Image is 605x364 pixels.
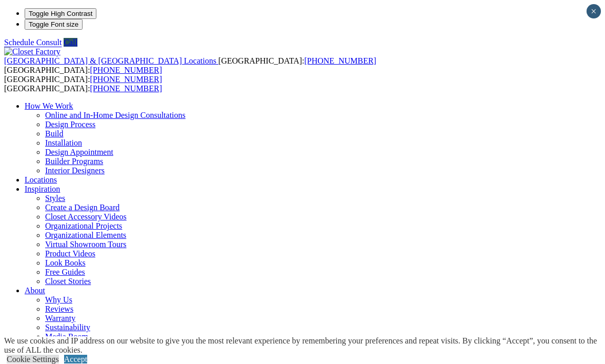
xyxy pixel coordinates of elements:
a: Free Guides [45,268,85,276]
a: Closet Accessory Videos [45,212,127,221]
a: Build [45,129,64,138]
a: [PHONE_NUMBER] [90,84,162,93]
a: Closet Stories [45,277,91,286]
span: Toggle High Contrast [29,10,92,17]
button: Toggle High Contrast [25,8,96,19]
button: Close [587,4,601,18]
a: Organizational Elements [45,231,126,239]
a: About [25,286,45,295]
a: Interior Designers [45,166,105,175]
a: [PHONE_NUMBER] [304,56,376,65]
a: Warranty [45,314,75,322]
a: Sustainability [45,323,90,332]
a: How We Work [25,102,73,110]
a: Builder Programs [45,157,103,166]
a: Why Us [45,295,72,304]
a: Schedule Consult [4,38,62,47]
span: [GEOGRAPHIC_DATA]: [GEOGRAPHIC_DATA]: [4,75,162,93]
a: Reviews [45,305,73,313]
a: Installation [45,138,82,147]
a: Media Room [45,332,88,341]
button: Toggle Font size [25,19,83,30]
a: Product Videos [45,249,95,258]
a: Call [64,38,77,47]
span: [GEOGRAPHIC_DATA] & [GEOGRAPHIC_DATA] Locations [4,56,216,65]
a: Design Process [45,120,95,129]
a: Cookie Settings [7,355,59,363]
a: [GEOGRAPHIC_DATA] & [GEOGRAPHIC_DATA] Locations [4,56,218,65]
a: Locations [25,175,57,184]
a: Online and In-Home Design Consultations [45,111,186,119]
div: We use cookies and IP address on our website to give you the most relevant experience by remember... [4,336,605,355]
a: Create a Design Board [45,203,119,212]
a: Look Books [45,258,86,267]
a: Styles [45,194,65,203]
span: [GEOGRAPHIC_DATA]: [GEOGRAPHIC_DATA]: [4,56,376,74]
a: Inspiration [25,185,60,193]
a: Accept [64,355,87,363]
img: Closet Factory [4,47,60,56]
a: Virtual Showroom Tours [45,240,127,249]
a: [PHONE_NUMBER] [90,75,162,84]
a: Design Appointment [45,148,113,156]
span: Toggle Font size [29,21,78,28]
a: [PHONE_NUMBER] [90,66,162,74]
a: Organizational Projects [45,221,122,230]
